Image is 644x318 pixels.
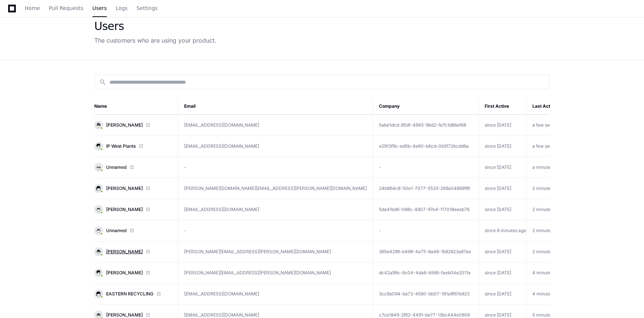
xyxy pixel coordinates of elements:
[373,220,479,241] td: -
[178,241,373,262] td: [PERSON_NAME][EMAIL_ADDRESS][PERSON_NAME][DOMAIN_NAME]
[526,241,572,262] td: 2 minutes ago
[479,241,526,262] td: since [DATE]
[95,227,102,234] img: 8.svg
[178,98,373,115] th: Email
[25,6,40,10] span: Home
[526,220,572,241] td: 2 minutes ago
[99,78,106,86] mat-icon: search
[95,185,102,192] img: 1.svg
[178,178,373,199] td: [PERSON_NAME][DOMAIN_NAME][EMAIL_ADDRESS][PERSON_NAME][DOMAIN_NAME]
[94,98,178,115] th: Name
[373,157,479,178] td: -
[116,6,128,10] span: Logs
[92,6,107,10] span: Users
[526,178,572,199] td: 2 minutes ago
[106,185,143,191] span: [PERSON_NAME]
[95,206,102,213] img: 8.svg
[106,249,143,255] span: [PERSON_NAME]
[373,199,479,220] td: 5da41bd6-088c-4807-97e4-117018eeab76
[373,284,479,305] td: 3cc9a094-ba72-4560-bb07-181a9f67e823
[136,6,157,10] span: Settings
[178,136,373,157] td: [EMAIL_ADDRESS][DOMAIN_NAME]
[373,262,479,284] td: dc42a99c-6c04-4da6-b566-faeb04e2011e
[94,268,172,277] a: [PERSON_NAME]
[178,284,373,305] td: [EMAIL_ADDRESS][DOMAIN_NAME]
[106,207,143,212] span: [PERSON_NAME]
[178,199,373,220] td: [EMAIL_ADDRESS][DOMAIN_NAME]
[106,143,136,149] span: IP West Plants
[95,121,102,128] img: 6.svg
[479,157,526,178] td: since [DATE]
[94,142,172,151] a: IP West Plants
[526,157,572,178] td: a minute ago
[526,262,572,284] td: 4 minutes ago
[106,312,143,318] span: [PERSON_NAME]
[94,205,172,214] a: [PERSON_NAME]
[479,262,526,284] td: since [DATE]
[95,290,102,297] img: 1.svg
[94,226,172,235] a: Unnamed
[526,98,572,115] th: Last Active
[373,178,479,199] td: 24b864c8-50e1-7077-5533-269a04869f9f
[94,247,172,256] a: [PERSON_NAME]
[373,115,479,136] td: 5abe1dcd-85df-4945-9bd2-fe7c1d86ef68
[106,164,126,170] span: Unnamed
[95,143,102,150] img: 5.svg
[94,163,172,172] a: Unnamed
[479,220,526,241] td: since 8 minutes ago
[479,98,526,115] th: First Active
[94,289,172,298] a: EASTERN RECYCLING
[526,199,572,220] td: 2 minutes ago
[94,20,216,33] div: Users
[106,122,143,128] span: [PERSON_NAME]
[178,115,373,136] td: [EMAIL_ADDRESS][DOMAIN_NAME]
[479,199,526,220] td: since [DATE]
[373,136,479,157] td: e2913f9c-ed5b-4e60-b6cd-0b5f72bcdd6a
[95,164,102,171] img: 13.svg
[479,115,526,136] td: since [DATE]
[94,36,216,45] div: The customers who are using your product.
[178,220,373,241] td: -
[49,6,83,10] span: Pull Requests
[106,228,126,234] span: Unnamed
[526,284,572,305] td: 4 minutes ago
[373,98,479,115] th: Company
[526,136,572,157] td: a few seconds ago
[526,115,572,136] td: a few seconds ago
[94,184,172,193] a: [PERSON_NAME]
[95,269,102,276] img: 5.svg
[479,178,526,199] td: since [DATE]
[94,121,172,130] a: [PERSON_NAME]
[479,136,526,157] td: since [DATE]
[479,284,526,305] td: since [DATE]
[373,241,479,262] td: 365e4296-b498-4a75-8a48-1b82823a87ae
[106,291,153,297] span: EASTERN RECYCLING
[178,157,373,178] td: -
[95,248,102,255] img: 6.svg
[106,270,143,276] span: [PERSON_NAME]
[178,262,373,284] td: [PERSON_NAME][EMAIL_ADDRESS][PERSON_NAME][DOMAIN_NAME]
